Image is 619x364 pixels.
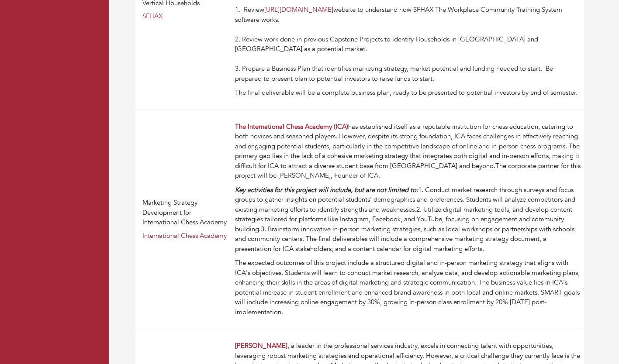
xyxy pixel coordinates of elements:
a: The International Chess Academy (ICA) [235,122,348,131]
a: [URL][DOMAIN_NAME] [264,5,333,14]
div: Marketing Strategy Development for International Chess Academy [142,198,228,227]
em: Key activities for this project will include, but are not limited to: [235,185,418,194]
div: 1. Conduct market research through surveys and focus groups to gather insights on potential stude... [235,185,581,254]
div: The final deliverable will be a complete business plan, ready to be presented to potential invest... [235,88,581,98]
div: has established itself as a reputable institution for chess education, catering to both novices a... [235,122,581,181]
a: SFHAX [142,12,163,21]
a: International Chess Academy [142,231,227,240]
a: [PERSON_NAME] [235,341,287,350]
div: The expected outcomes of this project include a structured digital and in-person marketing strate... [235,258,581,317]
